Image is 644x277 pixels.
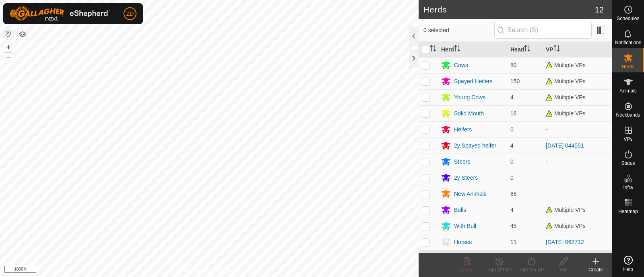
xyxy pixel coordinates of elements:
[618,209,638,214] span: Heatmap
[546,62,586,68] span: Multiple VPs
[510,62,517,68] span: 80
[454,125,472,134] div: Heifers
[595,4,604,16] span: 12
[178,267,208,274] a: Privacy Policy
[543,154,612,170] td: -
[494,22,592,39] input: Search (S)
[510,142,514,149] span: 4
[454,206,466,214] div: Bulls
[454,190,487,198] div: New Animals
[217,267,241,274] a: Contact Us
[454,46,460,53] p-sorticon: Activate to sort
[616,113,640,117] span: Neckbands
[615,40,641,45] span: Notifications
[546,142,584,149] a: [DATE] 044551
[543,42,612,57] th: VP
[454,174,478,182] div: 2y Steers
[10,6,110,21] img: Gallagher Logo
[546,239,584,245] a: [DATE] 062712
[619,88,637,93] span: Animals
[546,207,586,213] span: Multiple VPs
[4,29,13,39] button: Reset Map
[524,46,530,53] p-sorticon: Activate to sort
[430,46,436,53] p-sorticon: Activate to sort
[617,16,639,21] span: Schedules
[454,77,493,86] div: Spayed Heifers
[623,185,633,190] span: Infra
[510,223,517,229] span: 45
[515,266,547,273] div: Turn On VP
[510,174,514,181] span: 0
[621,161,635,166] span: Status
[546,94,586,101] span: Multiple VPs
[510,191,517,197] span: 86
[543,186,612,202] td: -
[621,64,634,69] span: Herds
[546,78,586,84] span: Multiple VPs
[126,10,134,18] span: ZD
[483,266,515,273] div: Turn Off VP
[438,42,507,57] th: Herd
[454,142,496,150] div: 2y Spayed heifer
[623,137,632,142] span: VPs
[612,252,644,275] a: Help
[510,94,514,101] span: 4
[510,126,514,133] span: 0
[510,110,517,117] span: 16
[4,42,13,52] button: +
[454,109,484,118] div: Solid Mouth
[510,239,517,245] span: 11
[507,42,543,57] th: Head
[580,266,612,273] div: Create
[454,61,468,70] div: Cows
[454,93,485,102] div: Young Cows
[454,222,476,230] div: With Bull
[423,26,494,35] span: 0 selected
[510,158,514,165] span: 0
[423,5,595,14] h2: Herds
[460,267,474,273] span: Delete
[553,46,560,53] p-sorticon: Activate to sort
[18,29,27,39] button: Map Layers
[546,223,586,229] span: Multiple VPs
[510,78,520,84] span: 150
[547,266,580,273] div: Edit
[510,207,514,213] span: 4
[623,267,633,272] span: Help
[543,121,612,137] td: -
[543,170,612,186] td: -
[4,53,13,62] button: –
[546,110,586,117] span: Multiple VPs
[454,158,470,166] div: Steers
[454,238,472,246] div: Horses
